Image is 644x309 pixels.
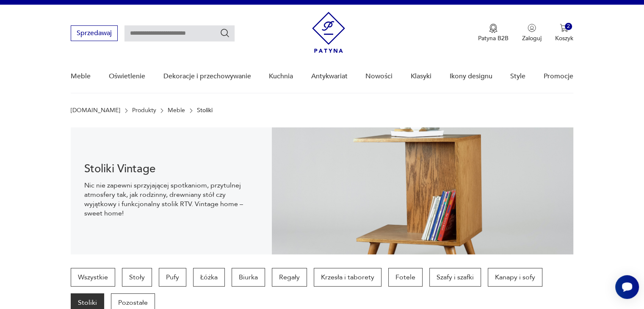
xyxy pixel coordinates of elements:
[122,268,152,287] a: Stoły
[84,164,258,174] h1: Stoliki Vintage
[544,60,573,93] a: Promocje
[163,60,251,93] a: Dekoracje i przechowywanie
[449,60,492,93] a: Ikony designu
[109,60,145,93] a: Oświetlenie
[193,268,225,287] a: Łóżka
[388,268,423,287] a: Fotele
[71,107,120,114] a: [DOMAIN_NAME]
[314,268,381,287] a: Krzesła i taborety
[510,60,525,93] a: Style
[71,31,118,37] a: Sprzedawaj
[555,34,573,42] p: Koszyk
[488,268,542,287] a: Kanapy i sofy
[565,23,572,30] div: 2
[269,60,293,93] a: Kuchnia
[560,24,568,32] img: Ikona koszyka
[220,28,230,38] button: Szukaj
[71,25,118,41] button: Sprzedawaj
[168,107,185,114] a: Meble
[478,24,509,42] a: Ikona medaluPatyna B2B
[522,24,542,42] button: Zaloguj
[71,268,115,287] a: Wszystkie
[232,268,265,287] a: Biurka
[132,107,156,114] a: Produkty
[522,34,542,42] p: Zaloguj
[528,24,536,32] img: Ikonka użytkownika
[411,60,431,93] a: Klasyki
[365,60,392,93] a: Nowości
[478,24,509,42] button: Patyna B2B
[159,268,186,287] a: Pufy
[272,268,307,287] a: Regały
[311,60,348,93] a: Antykwariat
[615,275,639,299] iframe: Smartsupp widget button
[312,12,345,53] img: Patyna - sklep z meblami i dekoracjami vintage
[489,24,498,33] img: Ikona medalu
[429,268,481,287] a: Szafy i szafki
[555,24,573,42] button: 2Koszyk
[478,34,509,42] p: Patyna B2B
[197,107,213,114] p: Stoliki
[84,181,258,218] p: Nic nie zapewni sprzyjającej spotkaniom, przytulnej atmosfery tak, jak rodzinny, drewniany stół c...
[272,127,573,254] img: 2a258ee3f1fcb5f90a95e384ca329760.jpg
[71,60,91,93] a: Meble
